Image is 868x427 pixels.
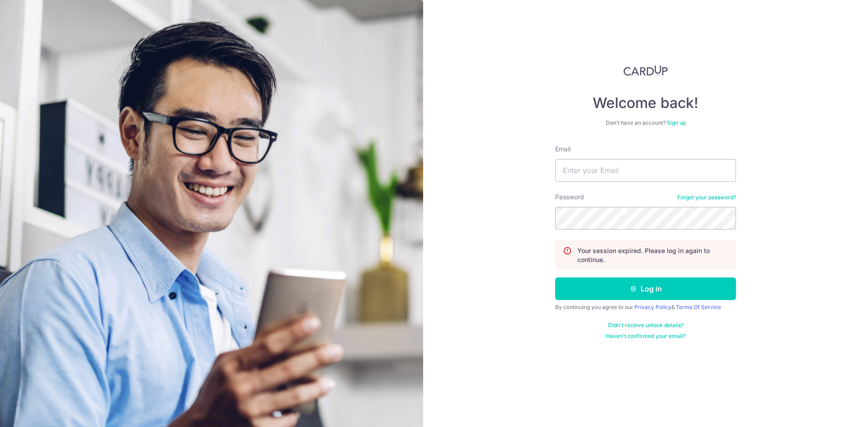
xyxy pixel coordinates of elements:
a: Didn't receive unlock details? [608,322,684,329]
button: Log in [555,277,736,300]
label: Password [555,192,584,202]
a: Haven't confirmed your email? [606,333,685,340]
a: Forgot your password? [677,194,736,201]
a: Sign up [667,119,686,126]
label: Email [555,145,571,154]
a: Terms Of Service [676,304,721,310]
a: Privacy Policy [634,304,671,310]
h4: Welcome back! [555,94,736,112]
div: By continuing you agree to our & [555,304,736,311]
input: Enter your Email [555,159,736,182]
p: Your session expired. Please log in again to continue. [577,246,728,264]
div: Don’t have an account? [555,119,736,127]
img: CardUp Logo [623,65,668,76]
